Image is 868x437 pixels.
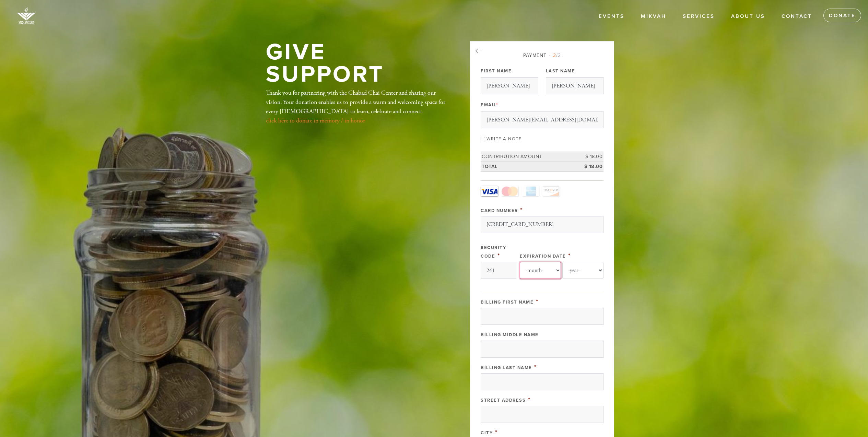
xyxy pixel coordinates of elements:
a: click here to donate in memory / in honor [266,117,365,125]
span: This field is required. [496,102,498,108]
label: Write a note [486,136,521,142]
a: About Us [726,10,770,23]
span: 2 [553,52,556,58]
span: This field is required. [536,298,539,305]
label: Last Name [546,68,575,74]
label: Email [481,102,498,108]
td: $ 18.00 [573,162,603,172]
a: Visa [481,186,498,196]
div: Payment [481,52,603,59]
span: /2 [549,52,561,58]
a: Events [594,10,630,23]
a: MasterCard [501,186,518,196]
span: This field is required. [497,252,500,259]
span: This field is required. [528,396,531,403]
label: Security Code [481,245,506,259]
td: $ 18.00 [573,152,603,162]
span: This field is required. [534,363,537,371]
a: Amex [522,186,539,196]
td: Contribution Amount [481,152,573,162]
label: Expiration Date [520,253,566,259]
td: Total [481,162,573,172]
select: Expiration Date month [520,262,561,279]
span: This field is required. [495,428,498,436]
label: Billing First Name [481,299,533,305]
a: Contact [776,10,817,23]
span: This field is required. [520,206,523,214]
label: First Name [481,68,512,74]
div: Thank you for partnering with the Chabad Chai Center and sharing our vision. Your donation enable... [266,88,448,125]
label: Street Address [481,398,526,403]
label: Billing Middle Name [481,332,539,338]
label: Billing Last Name [481,365,532,370]
span: This field is required. [568,252,571,259]
a: Discover [542,186,560,196]
a: Services [678,10,720,23]
a: Donate [823,9,861,22]
label: Card Number [481,208,518,213]
a: Mikvah [636,10,671,23]
h1: Give Support [266,41,448,85]
img: image%20%281%29.png [10,3,42,28]
select: Expiration Date year [562,262,603,279]
label: City [481,430,493,436]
